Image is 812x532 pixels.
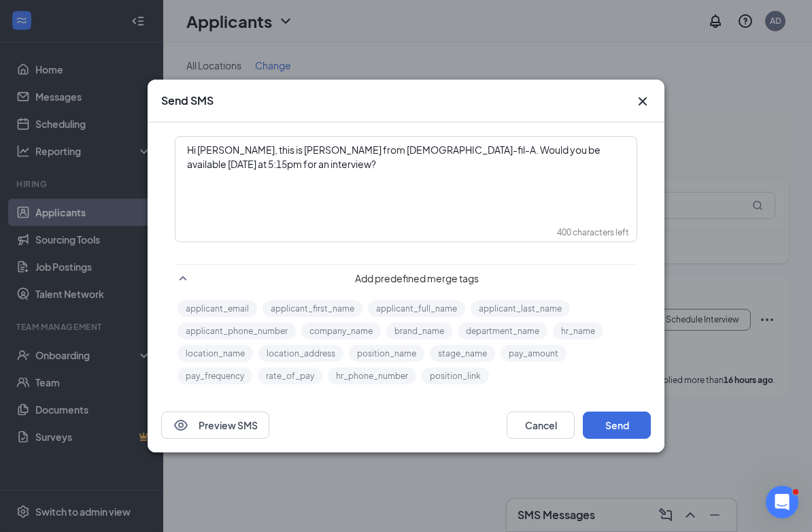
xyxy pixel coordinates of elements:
[177,345,253,362] button: location_name
[177,367,252,384] button: pay_frequency
[301,322,381,339] button: company_name
[176,137,636,205] div: Enter your message here
[766,486,798,518] iframe: Intercom live chat
[197,271,637,285] span: Add predefined merge tags
[635,93,651,110] svg: Cross
[173,417,189,433] svg: Eye
[328,367,416,384] button: hr_phone_number
[161,93,214,108] h3: Send SMS
[422,367,489,384] button: position_link
[635,93,651,110] button: Close
[368,300,465,317] button: applicant_full_name
[386,322,452,339] button: brand_name
[507,412,575,439] button: Cancel
[557,227,629,238] div: 400 characters left
[471,300,570,317] button: applicant_last_name
[175,264,637,286] div: Add predefined merge tags
[501,345,566,362] button: pay_amount
[583,412,651,439] button: Send
[553,322,603,339] button: hr_name
[177,300,257,317] button: applicant_email
[458,322,547,339] button: department_name
[349,345,424,362] button: position_name
[258,367,322,384] button: rate_of_pay
[175,270,191,286] svg: SmallChevronUp
[187,144,602,170] span: Hi [PERSON_NAME], this is [PERSON_NAME] from [DEMOGRAPHIC_DATA]-fil-A. Would you be available [DA...
[263,300,362,317] button: applicant_first_name
[430,345,495,362] button: stage_name
[161,412,269,439] button: EyePreview SMS
[258,345,343,362] button: location_address
[177,322,296,339] button: applicant_phone_number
